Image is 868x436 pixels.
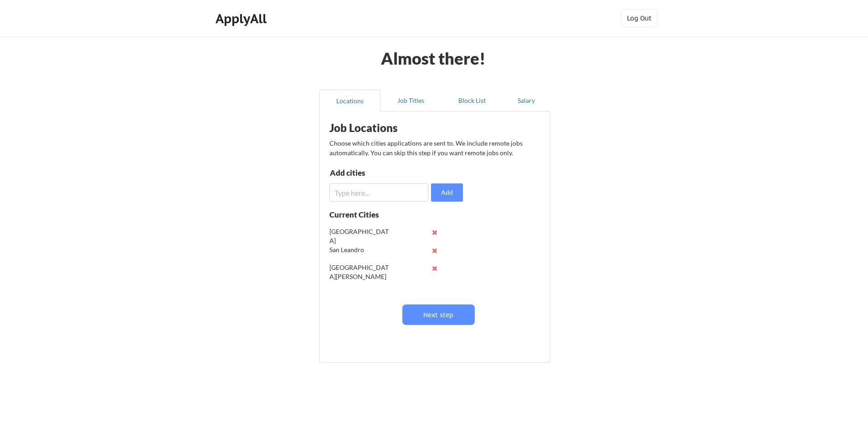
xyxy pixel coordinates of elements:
button: Block List [442,90,503,112]
button: Locations [319,90,380,112]
button: Add [431,183,463,202]
button: Salary [503,90,550,112]
button: Log Out [621,9,657,27]
div: Add cities [330,169,424,177]
div: Choose which cities applications are sent to. We include remote jobs automatically. You can skip ... [329,138,539,157]
input: Type here... [329,183,428,202]
div: ApplyAll [216,11,269,26]
div: [GEOGRAPHIC_DATA][PERSON_NAME] [329,263,389,281]
div: Job Locations [329,122,444,133]
div: [GEOGRAPHIC_DATA] [329,227,389,245]
div: San Leandro [329,245,389,254]
div: Almost there! [370,50,497,66]
div: Current Cities [329,211,399,218]
button: Job Titles [380,90,442,112]
button: Next step [402,304,475,325]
